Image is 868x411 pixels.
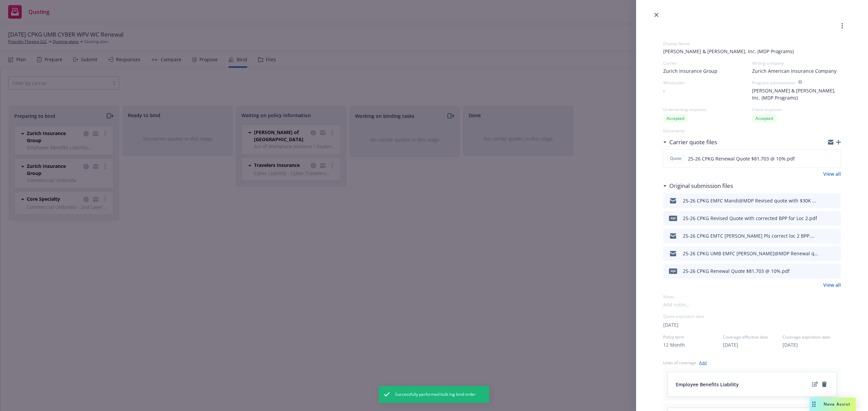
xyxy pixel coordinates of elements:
[752,67,836,74] span: Zurich American Insurance Company
[663,313,841,319] div: Quote expiration date
[832,197,838,205] button: preview file
[663,360,696,366] div: Lines of coverage
[652,11,660,19] a: close
[683,267,790,275] div: 25-26 CPKG Renewal Quote $81,703 @ 10%.pdf
[663,334,722,340] span: Policy term
[832,267,838,275] button: preview file
[395,391,476,397] span: Successfully performed bulk log bind order
[663,294,841,300] div: Notes
[832,232,838,240] button: preview file
[663,41,841,46] div: Display Name
[832,250,838,258] button: preview file
[663,114,688,123] div: Accepted
[669,155,683,161] span: Quote
[821,197,827,205] button: download file
[810,397,856,411] button: Nova Assist
[683,215,817,222] div: 25-26 CPKG Revised Quote with corrected BPP for Loc 2.pdf
[669,216,677,221] span: pdf
[663,60,752,66] div: Carrier
[663,80,752,86] div: Wholesaler
[663,67,717,74] span: Zurich Insurance Group
[832,154,838,163] button: preview file
[832,214,838,222] button: preview file
[663,87,665,94] span: -
[823,170,841,177] a: View all
[723,341,738,348] button: [DATE]
[752,80,795,86] div: Program administrator
[699,359,707,366] a: Add
[821,267,827,275] button: download file
[821,250,827,258] button: download file
[752,114,776,123] div: Accepted
[663,321,678,328] button: [DATE]
[663,48,841,55] span: [PERSON_NAME] & [PERSON_NAME], Inc. (MDP Programs)
[669,181,733,190] h3: Original submission files
[723,334,781,340] span: Coverage effective date
[683,197,818,204] div: 25-26 CPKG EMFC Mandi@MDP Revised quote with $30K BPP for Loc 2.msg
[669,268,677,274] span: pdf
[783,341,798,348] button: [DATE]
[752,107,841,112] div: Client response
[663,138,717,147] div: Carrier quote files
[683,232,818,239] div: 25-26 CPKG EMTC [PERSON_NAME] Pls correct loc 2 BPP.msg
[783,334,841,340] span: Coverage expiration date
[824,401,850,407] span: Nova Assist
[752,87,841,101] span: [PERSON_NAME] & [PERSON_NAME], Inc. (MDP Programs)
[821,214,827,222] button: download file
[810,397,818,411] div: Drag to move
[663,341,685,348] button: 12 Month
[821,232,827,240] button: download file
[820,380,828,388] a: remove
[811,380,819,388] a: edit
[663,128,841,134] div: Documents
[663,107,752,112] div: Underwriting response
[663,181,733,190] div: Original submission files
[669,138,717,147] h3: Carrier quote files
[821,154,826,163] button: download file
[688,155,795,162] span: 25-26 CPKG Renewal Quote $81,703 @ 10%.pdf
[838,22,846,30] a: more
[752,60,841,66] div: Writing company
[676,381,739,388] span: Employee Benefits Liability
[683,250,818,257] div: 25-26 CPKG UMB EMFC [PERSON_NAME]@MDP Renewal quote.msg
[823,281,841,288] a: View all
